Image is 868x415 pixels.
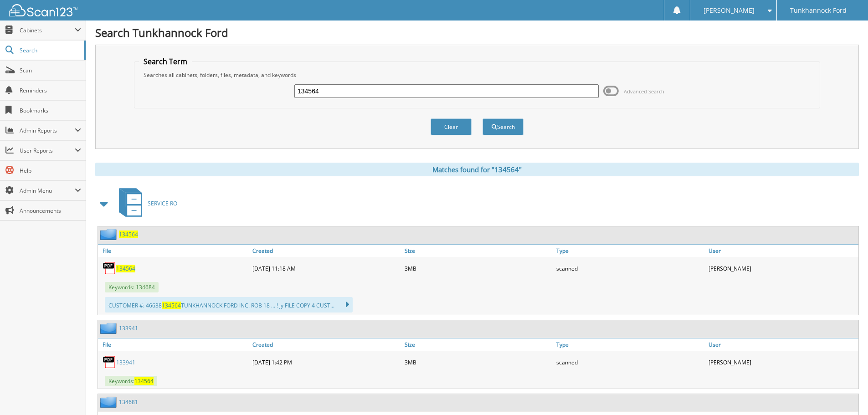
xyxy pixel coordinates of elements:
[250,338,402,351] a: Created
[103,261,116,275] img: PDF.png
[250,245,402,257] a: Created
[113,185,177,221] a: SERVICE RO
[20,67,81,74] span: Scan
[139,56,192,67] legend: Search Term
[162,302,181,309] span: 134564
[20,46,80,54] span: Search
[20,147,75,154] span: User Reports
[20,167,81,174] span: Help
[402,353,555,371] div: 3MB
[105,376,157,386] span: Keywords:
[554,353,706,371] div: scanned
[554,338,706,351] a: Type
[554,259,706,277] div: scanned
[706,338,858,351] a: User
[103,355,116,369] img: PDF.png
[20,107,81,114] span: Bookmarks
[100,229,119,240] img: folder2.png
[119,231,138,238] a: 134564
[20,26,75,34] span: Cabinets
[105,282,159,292] span: Keywords: 134684
[704,8,755,13] span: [PERSON_NAME]
[250,353,402,371] div: [DATE] 1:42 PM
[148,200,177,207] span: SERVICE RO
[95,163,859,176] div: Matches found for "134564"
[706,259,858,277] div: [PERSON_NAME]
[139,71,815,79] div: Searches all cabinets, folders, files, metadata, and keywords
[706,353,858,371] div: [PERSON_NAME]
[116,265,135,272] a: 134564
[134,377,154,385] span: 134564
[624,88,664,95] span: Advanced Search
[116,359,135,366] a: 133941
[100,396,119,408] img: folder2.png
[119,324,138,332] a: 133941
[20,207,81,215] span: Announcements
[20,187,75,195] span: Admin Menu
[20,87,81,94] span: Reminders
[822,371,868,415] iframe: Chat Widget
[119,398,138,406] a: 134681
[402,338,555,351] a: Size
[95,25,859,40] h1: Search Tunkhannock Ford
[250,259,402,277] div: [DATE] 11:18 AM
[105,297,353,313] div: CUSTOMER #: 46638 TUNKHANNOCK FORD INC. ROB 18 ... ! jy FILE COPY 4 CUST...
[98,338,250,351] a: File
[9,4,77,16] img: scan123-logo-white.svg
[100,323,119,334] img: folder2.png
[483,118,524,135] button: Search
[790,8,847,13] span: Tunkhannock Ford
[20,127,75,134] span: Admin Reports
[431,118,472,135] button: Clear
[402,259,555,277] div: 3MB
[706,245,858,257] a: User
[98,245,250,257] a: File
[402,245,555,257] a: Size
[554,245,706,257] a: Type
